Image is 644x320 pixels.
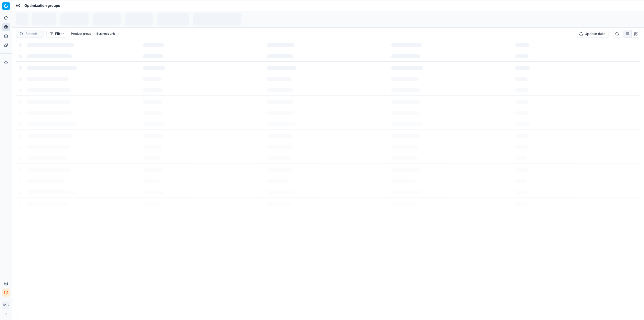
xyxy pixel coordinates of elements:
[24,3,60,8] span: Optimization groups
[25,31,41,36] input: Search
[46,30,67,38] button: Filter
[576,30,609,38] button: Update data
[69,31,93,37] button: Product group
[2,301,10,309] button: MC
[2,301,10,309] span: MC
[94,31,117,37] button: Business unit
[24,3,60,8] nav: breadcrumb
